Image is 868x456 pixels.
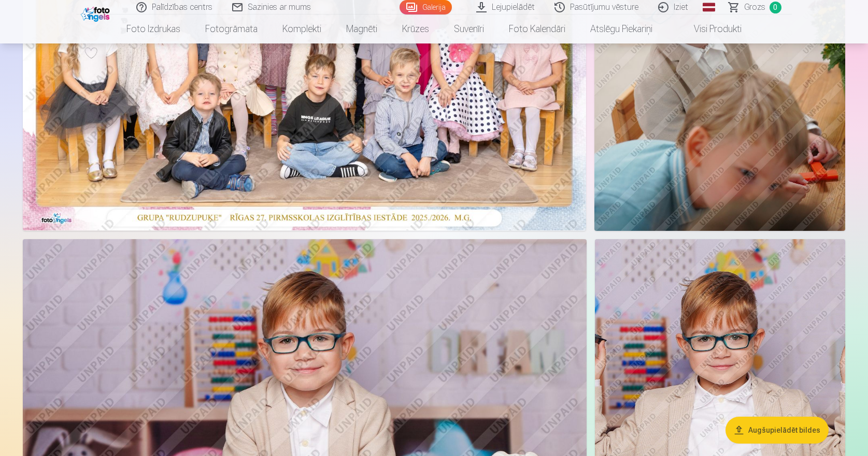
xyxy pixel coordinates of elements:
[334,14,390,43] a: Magnēti
[442,14,496,43] a: Suvenīri
[114,14,193,43] a: Foto izdrukas
[665,14,754,43] a: Visi produkti
[193,14,270,43] a: Fotogrāmata
[770,2,781,13] span: 0
[81,4,112,22] img: /fa1
[496,14,578,43] a: Foto kalendāri
[270,14,334,43] a: Komplekti
[578,14,665,43] a: Atslēgu piekariņi
[390,14,442,43] a: Krūzes
[725,417,829,444] button: Augšupielādēt bildes
[744,1,765,13] span: Grozs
